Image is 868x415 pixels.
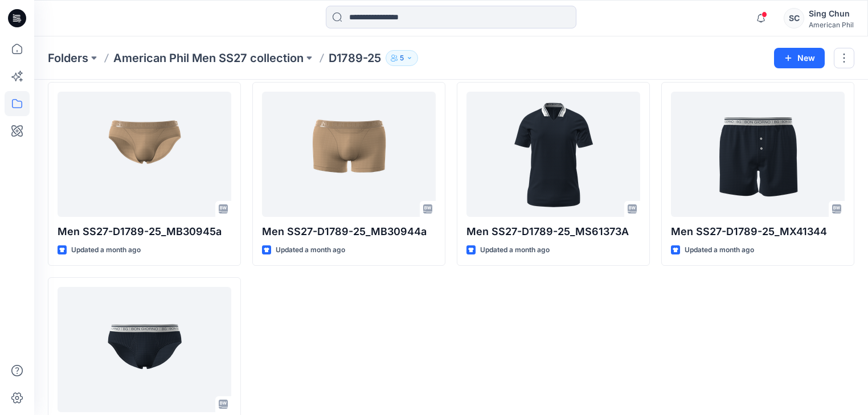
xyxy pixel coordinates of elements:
[685,244,754,256] p: Updated a month ago
[58,287,231,412] a: Men SS27-D1789-25_MB30943
[71,244,141,256] p: Updated a month ago
[276,244,345,256] p: Updated a month ago
[262,92,436,217] a: Men SS27-D1789-25_MB30944a
[466,92,640,217] a: Men SS27-D1789-25_MS61373A
[262,224,436,240] p: Men SS27-D1789-25_MB30944a
[58,224,231,240] p: Men SS27-D1789-25_MB30945a
[48,50,88,66] a: Folders
[809,7,854,20] div: Sing Chun
[466,224,640,240] p: Men SS27-D1789-25_MS61373A
[671,224,845,240] p: Men SS27-D1789-25_MX41344
[784,8,804,28] div: SC
[809,20,854,29] div: American Phil
[58,92,231,217] a: Men SS27-D1789-25_MB30945a
[671,92,845,217] a: Men SS27-D1789-25_MX41344
[480,244,550,256] p: Updated a month ago
[386,50,418,66] button: 5
[400,52,404,64] p: 5
[113,50,304,66] a: American Phil Men SS27 collection
[329,50,381,66] p: D1789-25
[774,48,825,68] button: New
